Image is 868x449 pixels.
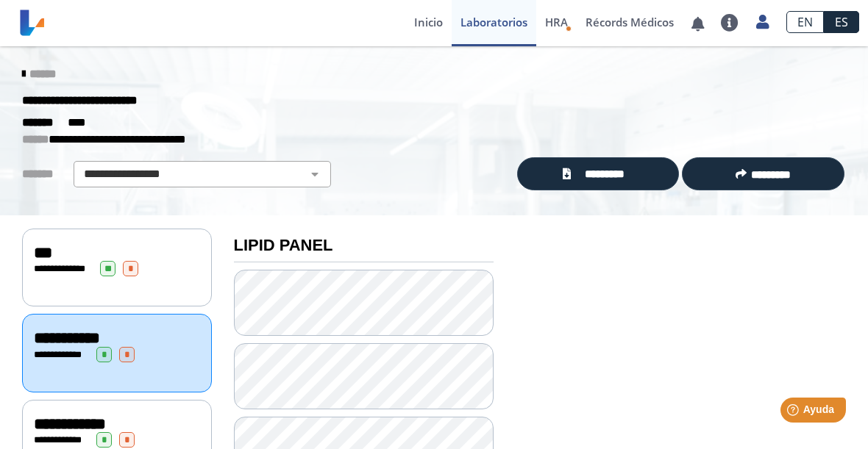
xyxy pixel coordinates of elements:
[786,11,824,33] a: EN
[824,11,859,33] a: ES
[234,236,333,254] b: LIPID PANEL
[545,15,568,29] span: HRA
[737,392,852,433] iframe: Help widget launcher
